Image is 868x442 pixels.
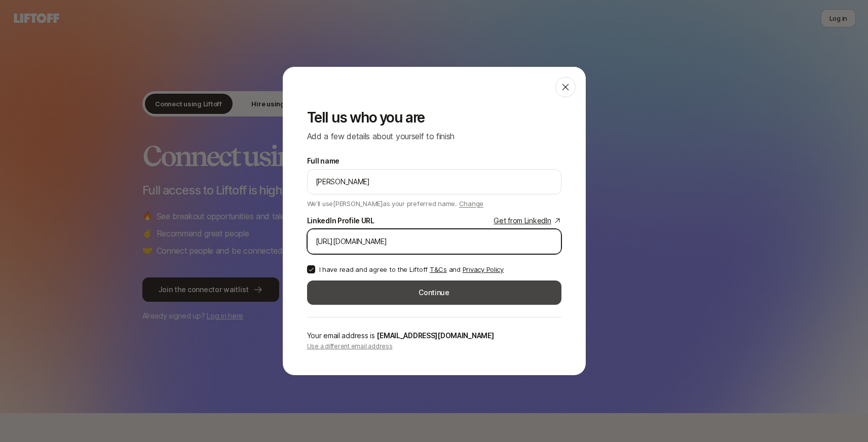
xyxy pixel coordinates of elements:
input: e.g. https://www.linkedin.com/in/melanie-perkins [316,235,553,248]
label: Full name [307,155,339,167]
div: LinkedIn Profile URL [307,215,374,227]
span: [EMAIL_ADDRESS][DOMAIN_NAME] [376,331,494,340]
p: I have read and agree to the Liftoff and [319,264,504,274]
span: Change [459,199,483,208]
p: We'll use [PERSON_NAME] as your preferred name. [307,196,484,209]
p: Add a few details about yourself to finish [307,130,561,143]
p: Use a different email address [307,342,561,351]
a: Get from LinkedIn [494,215,561,227]
button: Continue [307,280,561,305]
button: I have read and agree to the Liftoff T&Cs and Privacy Policy [307,265,315,273]
input: e.g. Melanie Perkins [316,176,553,188]
p: Tell us who you are [307,109,561,126]
p: Your email address is [307,330,561,342]
a: T&Cs [430,265,447,273]
a: Privacy Policy [463,265,504,273]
